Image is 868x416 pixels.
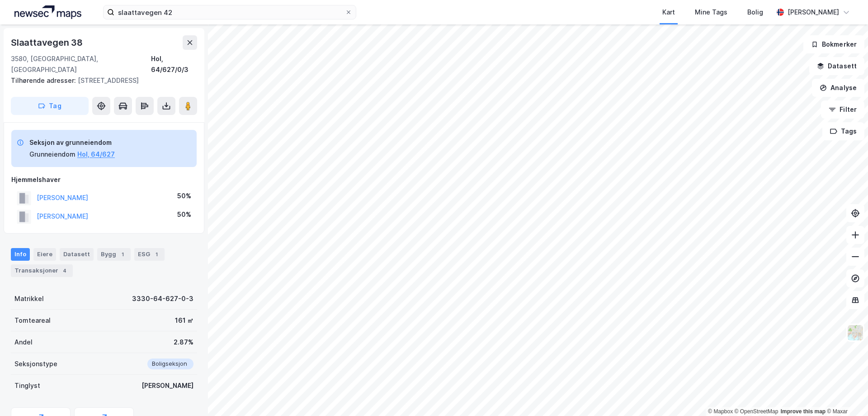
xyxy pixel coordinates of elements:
div: Bygg [97,248,131,261]
span: Tilhørende adresser: [11,77,78,84]
a: OpenStreetMap [735,408,778,415]
div: Bolig [747,7,763,18]
div: Seksjon av grunneiendom [29,137,115,148]
button: Bokmerker [803,35,864,53]
div: Mine Tags [695,7,727,18]
div: Eiere [33,248,56,261]
div: Andel [14,337,33,348]
div: Transaksjoner [11,264,73,277]
div: Tomteareal [14,315,51,326]
button: Hol, 64/627 [77,149,115,160]
div: Matrikkel [14,293,44,304]
div: 50% [177,191,191,201]
div: Hol, 64/627/0/3 [151,53,197,75]
a: Mapbox [708,408,733,415]
button: Analyse [812,79,864,97]
input: Søk på adresse, matrikkel, gårdeiere, leietakere eller personer [114,5,345,19]
div: 3330-64-627-0-3 [132,293,193,304]
a: Improve this map [781,408,826,415]
div: Kart [662,7,675,18]
img: Z [847,324,864,341]
div: 3580, [GEOGRAPHIC_DATA], [GEOGRAPHIC_DATA] [11,53,151,75]
img: logo.a4113a55bc3d86da70a041830d287a7e.svg [14,5,81,19]
div: Tinglyst [14,380,40,391]
button: Tags [822,122,864,140]
div: 4 [60,266,69,275]
div: 50% [177,209,191,220]
div: Grunneiendom [29,149,75,160]
div: 1 [152,250,161,259]
div: 161 ㎡ [175,315,193,326]
div: Hjemmelshaver [11,174,197,185]
div: Kontrollprogram for chat [823,373,868,416]
div: 2.87% [174,337,193,348]
div: Slaattavegen 38 [11,35,85,50]
div: Datasett [60,248,94,261]
button: Tag [11,97,89,115]
div: [STREET_ADDRESS] [11,75,190,86]
div: Info [11,248,30,261]
div: [PERSON_NAME] [788,7,839,18]
button: Filter [821,100,864,119]
div: [PERSON_NAME] [142,380,193,391]
iframe: Chat Widget [823,373,868,416]
div: Seksjonstype [14,359,57,369]
button: Datasett [809,57,864,75]
div: 1 [118,250,127,259]
div: ESG [134,248,165,261]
